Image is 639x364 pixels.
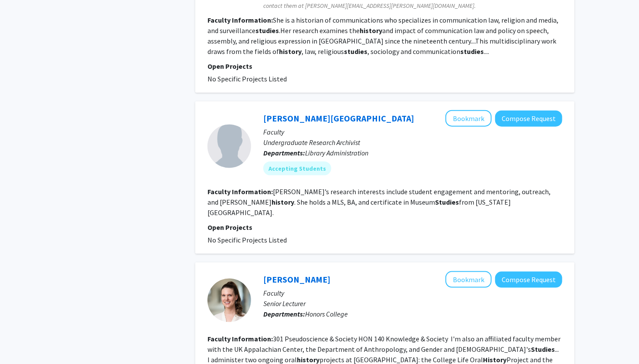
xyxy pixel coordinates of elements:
[495,111,562,127] button: Compose Request to Carol Street
[305,310,348,318] span: Honors College
[445,110,492,127] button: Add Carol Street to Bookmarks
[207,187,273,196] b: Faculty Information:
[263,310,305,318] b: Departments:
[435,198,459,206] b: Studies
[297,355,319,364] b: history
[460,47,484,56] b: studies
[207,187,551,217] fg-read-more: [PERSON_NAME]’s research interests include student engagement and mentoring, outreach, and [PERSO...
[207,222,562,233] p: Open Projects
[207,16,558,56] fg-read-more: She is a historian of communications who specializes in communication law, religion and media, an...
[360,26,382,35] b: history
[445,271,492,288] button: Add Zada Komara to Bookmarks
[263,274,330,285] a: [PERSON_NAME]
[263,298,562,309] p: Senior Lecturer
[272,198,294,206] b: history
[263,137,562,148] p: Undergraduate Research Archivist
[263,127,562,137] p: Faculty
[207,61,562,71] p: Open Projects
[263,162,331,175] mat-chip: Accepting Students
[207,334,273,343] b: Faculty Information:
[263,148,305,157] b: Departments:
[531,345,555,354] b: Studies
[279,47,302,56] b: history
[7,325,37,357] iframe: Chat
[263,288,562,298] p: Faculty
[305,148,368,157] span: Library Administration
[207,74,287,83] span: No Specific Projects Listed
[344,47,367,56] b: studies
[495,272,562,288] button: Compose Request to Zada Komara
[255,26,279,35] b: studies
[207,236,287,244] span: No Specific Projects Listed
[483,355,506,364] b: History
[263,113,414,124] a: [PERSON_NAME][GEOGRAPHIC_DATA]
[207,16,273,24] b: Faculty Information:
